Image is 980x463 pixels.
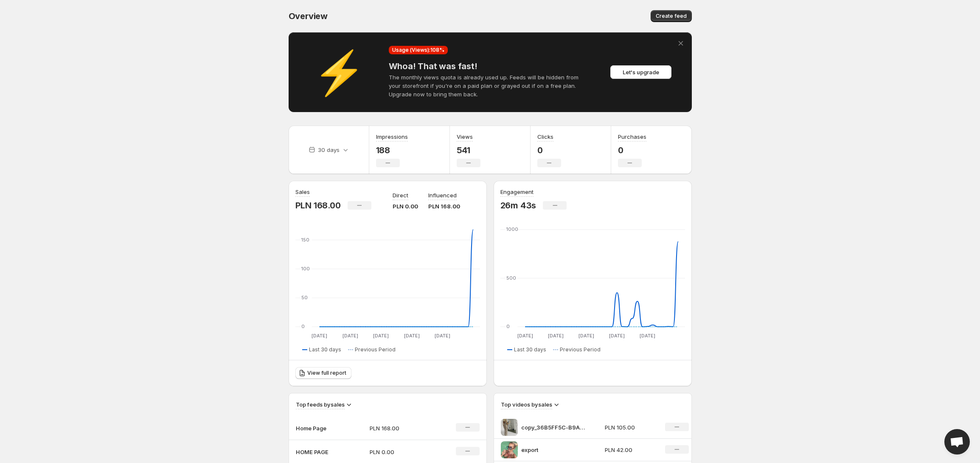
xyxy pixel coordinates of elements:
[296,448,338,456] p: HOME PAGE
[295,188,310,196] h3: Sales
[428,202,460,210] p: PLN 168.00
[656,13,687,20] span: Create feed
[610,65,671,79] button: Let's upgrade
[309,346,341,353] span: Last 30 days
[312,333,327,339] text: [DATE]
[548,333,563,339] text: [DATE]
[301,237,309,243] text: 150
[296,400,345,409] h3: Top feeds by sales
[301,266,310,272] text: 100
[506,323,510,329] text: 0
[393,202,418,210] p: PLN 0.00
[500,200,536,210] p: 26m 43s
[651,10,692,22] button: Create feed
[605,446,655,454] p: PLN 42.00
[296,424,338,432] p: Home Page
[521,423,585,432] p: copy_36B5FF5C-B9A2-4120-9778-AF7FDDD4931F
[457,145,480,155] p: 541
[295,367,351,379] a: View full report
[376,132,408,141] h3: Impressions
[514,346,546,353] span: Last 30 days
[389,73,592,98] p: The monthly views quota is already used up. Feeds will be hidden from your storefront if you're o...
[389,61,592,71] h4: Whoa! That was fast!
[578,333,594,339] text: [DATE]
[301,295,308,300] text: 50
[537,145,561,155] p: 0
[297,68,382,76] div: ⚡
[428,191,457,199] p: Influenced
[301,323,305,329] text: 0
[373,333,389,339] text: [DATE]
[537,132,553,141] h3: Clicks
[404,333,419,339] text: [DATE]
[640,333,655,339] text: [DATE]
[355,346,396,353] span: Previous Period
[318,146,340,154] p: 30 days
[521,446,585,454] p: export
[501,419,518,436] img: copy_36B5FF5C-B9A2-4120-9778-AF7FDDD4931F
[295,200,341,210] p: PLN 168.00
[623,68,659,76] span: Let's upgrade
[435,333,450,339] text: [DATE]
[393,191,408,199] p: Direct
[307,370,346,376] span: View full report
[501,400,552,409] h3: Top videos by sales
[618,132,646,141] h3: Purchases
[389,46,448,54] div: Usage (Views): 108 %
[560,346,601,353] span: Previous Period
[500,188,534,196] h3: Engagement
[605,423,655,432] p: PLN 105.00
[370,424,430,432] p: PLN 168.00
[609,333,625,339] text: [DATE]
[517,333,533,339] text: [DATE]
[376,145,408,155] p: 188
[506,275,516,281] text: 500
[370,448,430,456] p: PLN 0.00
[506,226,518,232] text: 1000
[289,11,328,21] span: Overview
[342,333,358,339] text: [DATE]
[457,132,473,141] h3: Views
[618,145,646,155] p: 0
[944,429,970,455] div: Open chat
[501,441,518,458] img: export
